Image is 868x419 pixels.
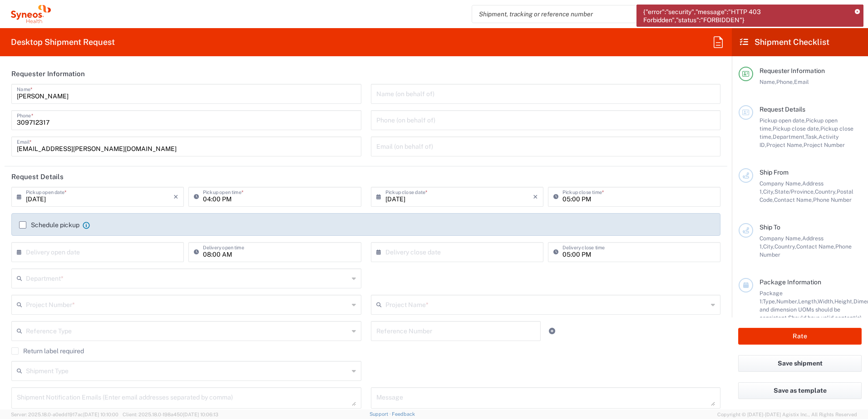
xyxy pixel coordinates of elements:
span: Ship From [759,169,789,176]
h2: Request Details [11,172,64,181]
input: Shipment, tracking or reference number [472,5,707,23]
span: Contact Name, [796,243,835,250]
span: Length, [798,298,818,305]
span: Type, [763,298,776,305]
label: Return label required [11,347,84,355]
span: Package 1: [759,290,783,305]
span: Phone, [776,78,794,85]
a: Feedback [392,411,415,417]
i: × [533,190,538,204]
span: Copyright © [DATE]-[DATE] Agistix Inc., All Rights Reserved [717,410,857,419]
i: × [173,190,178,204]
a: Add Reference [546,325,558,337]
span: Pickup open date, [759,117,806,124]
span: City, [763,243,774,250]
span: [DATE] 10:10:00 [83,412,118,417]
span: Number, [776,298,798,305]
span: Server: 2025.18.0-a0edd1917ac [11,412,118,417]
span: [DATE] 10:06:13 [183,412,218,417]
span: {"error":"security","message":"HTTP 403 Forbidden","status":"FORBIDDEN"} [643,8,848,24]
span: Request Details [759,106,805,113]
span: City, [763,188,774,195]
span: Pickup close date, [773,125,820,132]
span: Phone Number [813,196,852,203]
button: Rate [738,328,862,345]
span: Width, [818,298,834,305]
span: Contact Name, [774,196,813,203]
h2: Requester Information [11,69,85,78]
span: State/Province, [774,188,815,195]
span: Project Number [804,141,845,148]
span: Client: 2025.18.0-198a450 [123,412,218,417]
span: Height, [834,298,853,305]
span: Name, [759,78,776,85]
span: Department, [773,133,805,140]
button: Save as template [738,382,862,399]
span: Country, [774,243,796,250]
span: Ship To [759,224,780,231]
span: Task, [805,133,819,140]
span: Company Name, [759,180,802,187]
h2: Shipment Checklist [740,37,829,48]
span: Project Name, [766,141,804,148]
span: Country, [815,188,837,195]
a: Support [370,411,392,417]
h2: Desktop Shipment Request [11,37,115,48]
span: Company Name, [759,235,802,242]
label: Schedule pickup [19,221,79,229]
span: Email [794,78,809,85]
span: Package Information [759,278,821,286]
span: Requester Information [759,67,825,74]
span: Should have valid content(s) [788,314,862,321]
button: Save shipment [738,355,862,372]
